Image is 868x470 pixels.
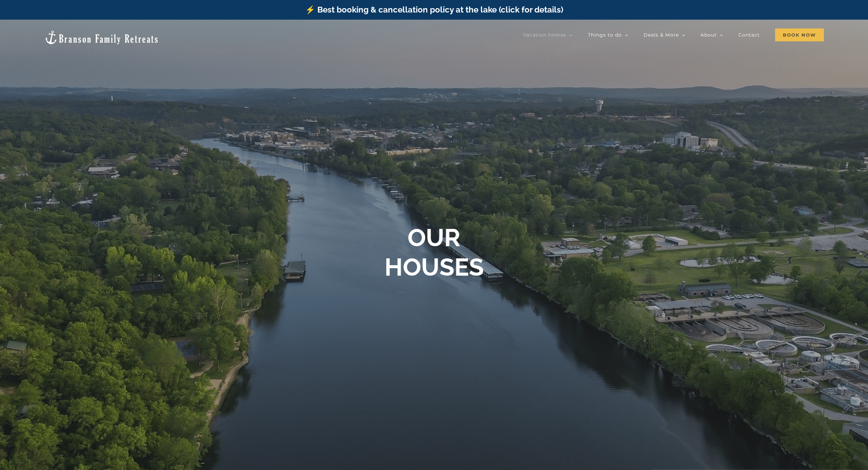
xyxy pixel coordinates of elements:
[775,28,824,41] span: Book Now
[644,33,679,37] span: Deals & More
[305,5,563,15] a: ⚡️ Best booking & cancellation policy at the lake (click for details)
[523,33,566,37] span: Vacation homes
[523,28,824,42] nav: Main Menu
[588,28,628,42] a: Things to do
[738,28,760,42] a: Contact
[644,28,685,42] a: Deals & More
[44,30,159,45] img: Branson Family Retreats Logo
[738,33,760,37] span: Contact
[775,28,824,42] a: Book Now
[384,223,484,281] b: OUR HOUSES
[588,33,622,37] span: Things to do
[523,28,573,42] a: Vacation homes
[701,33,717,37] span: About
[701,28,723,42] a: About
